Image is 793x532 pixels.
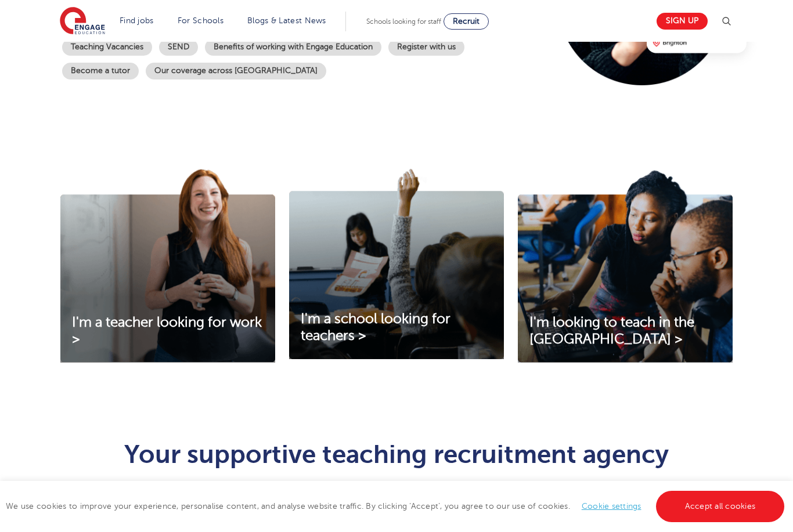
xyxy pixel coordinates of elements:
[388,39,464,56] a: Register with us
[518,169,733,363] img: I'm looking to teach in the UK
[582,502,641,511] a: Cookie settings
[289,169,504,359] img: I'm a school looking for teachers
[301,311,450,343] span: I'm a school looking for teachers >
[366,17,441,26] span: Schools looking for staff
[159,39,198,56] a: SEND
[529,314,694,347] span: I'm looking to teach in the [GEOGRAPHIC_DATA] >
[62,63,139,79] a: Become a tutor
[289,311,504,345] a: I'm a school looking for teachers >
[453,17,480,26] span: Recruit
[247,16,326,25] a: Blogs & Latest News
[72,314,262,347] span: I'm a teacher looking for work >
[178,16,224,25] a: For Schools
[112,441,682,467] h1: Your supportive teaching recruitment agency
[60,169,275,363] img: I'm a teacher looking for work
[518,314,733,348] a: I'm looking to teach in the [GEOGRAPHIC_DATA] >
[62,39,152,56] a: Teaching Vacancies
[120,16,154,25] a: Find jobs
[444,13,489,30] a: Recruit
[657,13,708,30] a: Sign up
[146,63,326,79] a: Our coverage across [GEOGRAPHIC_DATA]
[656,491,785,522] a: Accept all cookies
[60,314,275,348] a: I'm a teacher looking for work >
[6,502,787,511] span: We use cookies to improve your experience, personalise content, and analyse website traffic. By c...
[205,39,381,56] a: Benefits of working with Engage Education
[60,7,105,36] img: Engage Education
